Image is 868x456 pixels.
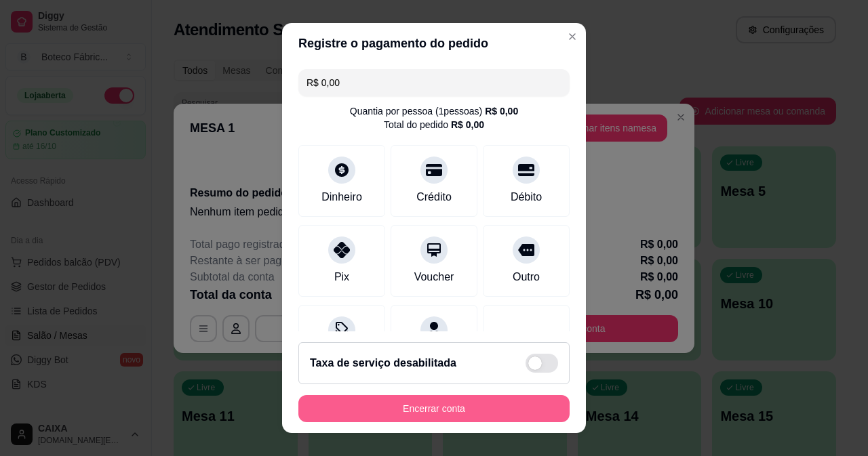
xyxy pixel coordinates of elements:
div: R$ 0,00 [451,118,484,131]
div: Voucher [414,269,454,285]
div: Dinheiro [321,189,362,205]
header: Registre o pagamento do pedido [282,23,586,64]
div: Crédito [416,189,452,205]
input: Ex.: hambúrguer de cordeiro [307,69,561,96]
div: Pix [334,269,349,285]
div: R$ 0,00 [485,104,518,118]
h2: Taxa de serviço desabilitada [310,355,456,371]
button: Encerrar conta [298,395,570,422]
div: Quantia por pessoa ( 1 pessoas) [350,104,518,118]
div: Total do pedido [384,118,484,131]
div: Outro [513,269,540,285]
button: Close [561,26,583,47]
div: Débito [511,189,542,205]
